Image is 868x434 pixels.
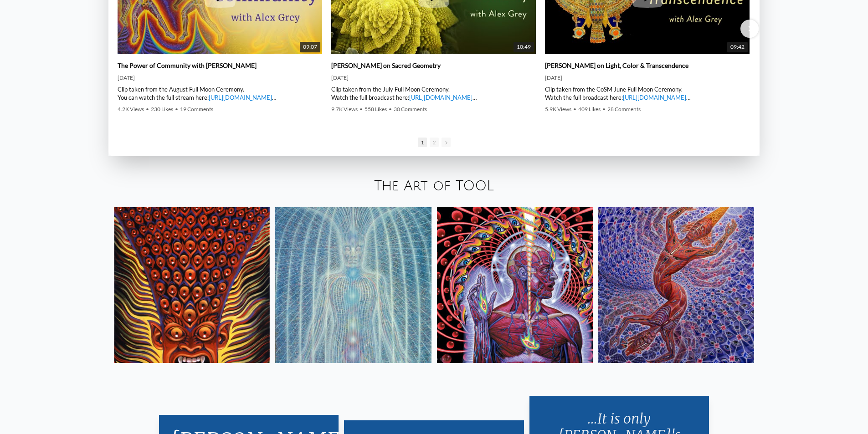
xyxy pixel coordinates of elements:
[300,42,320,52] span: 09:07
[180,106,213,112] span: 19 Comments
[573,106,576,112] span: •
[365,106,387,112] span: 558 Likes
[209,94,272,101] a: [URL][DOMAIN_NAME]
[545,85,750,102] div: Clip taken from the CoSM June Full Moon Ceremony. Watch the full broadcast here: | [PERSON_NAME] ...
[118,106,144,112] span: 4.2K Views
[545,106,571,112] span: 5.9K Views
[331,106,358,112] span: 9.7K Views
[418,138,427,147] span: Go to slide 1
[175,106,178,112] span: •
[118,61,257,70] a: The Power of Community with [PERSON_NAME]
[545,74,750,82] div: [DATE]
[389,106,392,112] span: •
[360,106,363,112] span: •
[118,85,322,102] div: Clip taken from the August Full Moon Ceremony. You can watch the full stream here: | [PERSON_NAME...
[740,20,759,38] div: Next slide
[514,42,534,52] span: 10:49
[331,61,441,70] a: [PERSON_NAME] on Sacred Geometry
[151,106,173,112] span: 230 Likes
[374,179,494,194] a: The Art of TOOL
[545,61,688,70] a: [PERSON_NAME] on Light, Color & Transcendence
[118,74,322,82] div: [DATE]
[602,106,606,112] span: •
[442,138,451,147] span: Go to next slide
[331,85,536,102] div: Clip taken from the July Full Moon Ceremony. Watch the full broadcast here: | [PERSON_NAME] | ► W...
[409,94,473,101] a: [URL][DOMAIN_NAME]
[331,74,536,82] div: [DATE]
[727,42,748,52] span: 09:42
[146,106,149,112] span: •
[607,106,641,112] span: 28 Comments
[578,106,601,112] span: 409 Likes
[394,106,427,112] span: 30 Comments
[623,94,686,101] a: [URL][DOMAIN_NAME]
[430,138,439,147] span: Go to slide 2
